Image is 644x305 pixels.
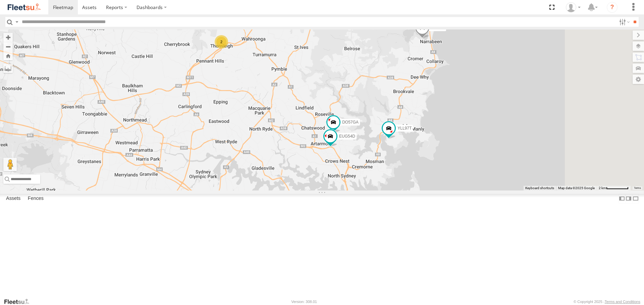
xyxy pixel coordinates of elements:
span: EUG54D [339,134,355,139]
span: Map data ©2025 Google [558,186,595,190]
button: Zoom in [3,33,13,42]
label: Assets [3,194,24,204]
a: Terms and Conditions [605,300,640,304]
div: Piers Hill [563,2,583,12]
label: Measure [3,64,13,73]
a: Terms (opens in new tab) [634,186,641,189]
button: Drag Pegman onto the map to open Street View [3,158,17,171]
img: fleetsu-logo-horizontal.svg [7,3,42,12]
label: Hide Summary Table [632,194,639,204]
label: Map Settings [633,75,644,84]
button: Map scale: 2 km per 63 pixels [597,186,631,190]
button: Zoom out [3,42,13,51]
button: Zoom Home [3,51,13,60]
span: YLL97T [397,126,412,131]
span: 2 km [599,186,606,190]
button: Keyboard shortcuts [525,186,554,190]
div: © Copyright 2025 - [574,300,640,304]
a: Visit our Website [4,298,35,305]
div: Version: 308.01 [291,300,317,304]
span: DO57GA [342,120,359,125]
label: Dock Summary Table to the Left [619,194,625,204]
i: ? [607,2,618,13]
label: Fences [24,194,47,204]
label: Search Filter Options [616,17,631,27]
label: Search Query [14,17,19,27]
label: Dock Summary Table to the Right [625,194,632,204]
div: 2 [215,35,228,49]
